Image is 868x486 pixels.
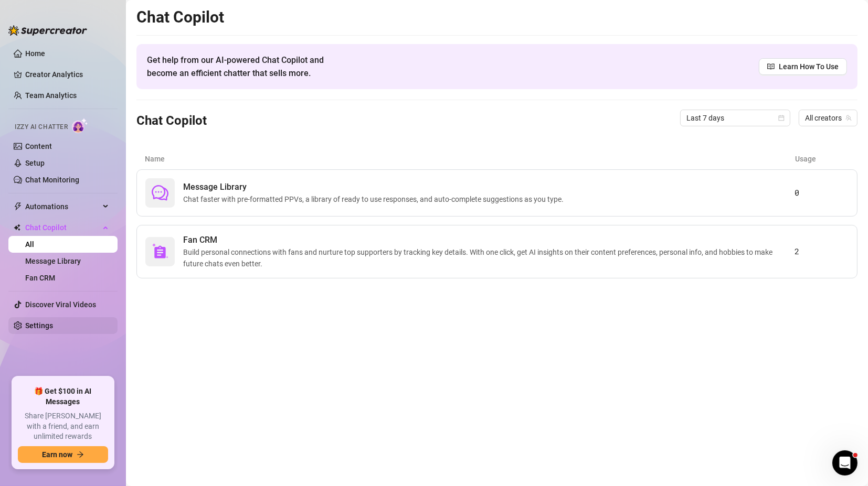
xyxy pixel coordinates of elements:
a: Fan CRM [25,274,55,282]
article: Name [145,153,795,165]
article: 0 [795,187,849,199]
span: arrow-right [77,451,84,458]
img: svg%3e [152,243,168,260]
a: Creator Analytics [25,66,109,83]
span: read [767,63,775,70]
h3: Chat Copilot [136,113,207,129]
img: Chat Copilot [14,224,20,231]
img: logo-BBDzfeDw.svg [8,25,87,36]
a: Team Analytics [25,91,77,100]
h2: Chat Copilot [136,7,858,27]
button: Earn nowarrow-right [18,446,108,463]
span: calendar [778,115,785,121]
iframe: Intercom live chat [832,450,858,476]
span: Message Library [183,181,568,193]
a: Learn How To Use [759,58,847,75]
a: Discover Viral Videos [25,300,96,309]
span: thunderbolt [14,202,22,211]
span: Chat Copilot [25,219,100,236]
span: Learn How To Use [779,61,839,72]
a: Home [25,49,45,58]
a: Message Library [25,257,81,265]
span: All creators [805,110,851,126]
span: Izzy AI Chatter [15,122,68,132]
span: Fan CRM [183,234,795,246]
a: Settings [25,321,53,330]
span: Get help from our AI-powered Chat Copilot and become an efficient chatter that sells more. [147,53,349,80]
a: Chat Monitoring [25,176,79,184]
img: AI Chatter [72,118,88,133]
span: comment [152,185,168,201]
span: Automations [25,198,100,215]
span: team [845,115,852,121]
article: 2 [795,245,849,258]
a: Setup [25,159,45,167]
a: Content [25,142,52,150]
span: Build personal connections with fans and nurture top supporters by tracking key details. With one... [183,246,795,269]
span: 🎁 Get $100 in AI Messages [18,386,108,407]
a: All [25,240,34,249]
span: Share [PERSON_NAME] with a friend, and earn unlimited rewards [18,411,108,442]
span: Chat faster with pre-formatted PPVs, a library of ready to use responses, and auto-complete sugge... [183,193,568,205]
article: Usage [795,153,849,165]
span: Last 7 days [686,110,784,126]
span: Earn now [42,450,72,459]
